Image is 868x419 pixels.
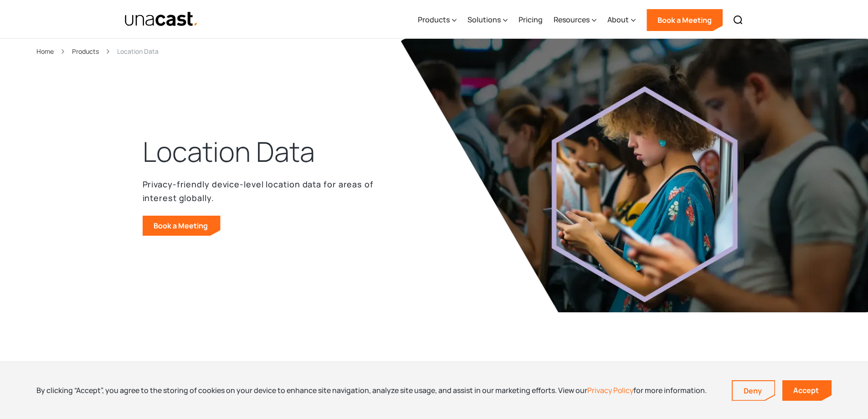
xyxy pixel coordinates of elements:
[607,1,636,39] div: About
[143,177,380,205] p: Privacy-friendly device-level location data for areas of interest globally.
[117,46,159,57] div: Location Data
[124,11,199,27] a: home
[554,14,590,25] div: Resources
[279,360,590,383] h2: How customers use our location data
[587,385,633,395] a: Privacy Policy
[733,15,744,26] img: Search icon
[143,134,315,170] h1: Location Data
[647,9,723,31] a: Book a Meeting
[36,46,54,57] a: Home
[733,381,775,400] a: Deny
[782,380,832,401] a: Accept
[72,46,99,57] a: Products
[143,216,221,236] a: Book a Meeting
[418,14,450,25] div: Products
[467,1,508,39] div: Solutions
[36,385,707,395] div: By clicking “Accept”, you agree to the storing of cookies on your device to enhance site navigati...
[467,14,501,25] div: Solutions
[124,11,199,27] img: Unacast text logo
[519,1,543,39] a: Pricing
[418,1,457,39] div: Products
[554,1,596,39] div: Resources
[607,14,629,25] div: About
